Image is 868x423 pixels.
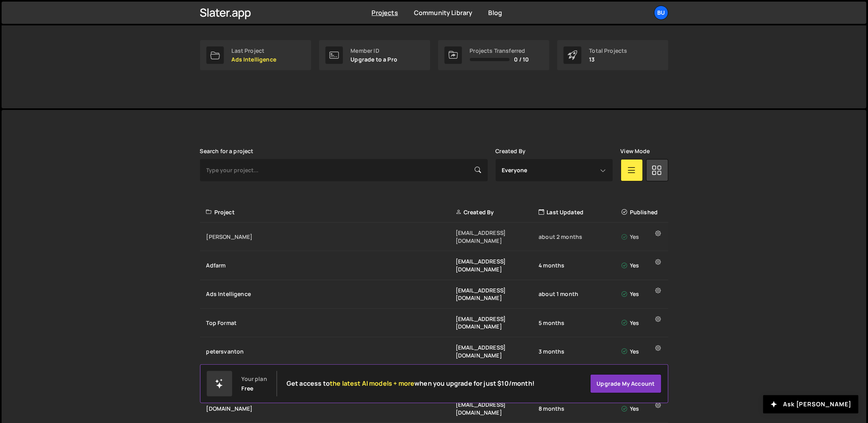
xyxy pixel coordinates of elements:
[206,233,456,241] div: [PERSON_NAME]
[242,376,267,382] div: Your plan
[206,261,456,269] div: Adfarm
[539,233,622,241] div: about 2 months
[206,405,456,413] div: [DOMAIN_NAME]
[539,348,622,356] div: 3 months
[622,405,664,413] div: Yes
[287,380,535,387] h2: Get access to when you upgrade for just $10/month!
[330,379,414,388] span: the latest AI models + more
[206,348,456,356] div: petersvanton
[372,8,398,17] a: Projects
[621,148,650,154] label: View Mode
[200,148,254,154] label: Search for a project
[206,208,456,216] div: Project
[206,290,456,298] div: Ads Intelligence
[456,258,539,273] div: [EMAIL_ADDRESS][DOMAIN_NAME]
[200,280,668,309] a: Ads Intelligence [EMAIL_ADDRESS][DOMAIN_NAME] about 1 month Yes
[589,56,627,63] p: 13
[622,348,664,356] div: Yes
[232,56,277,63] p: Ads Intelligence
[539,261,622,269] div: 4 months
[456,401,539,416] div: [EMAIL_ADDRESS][DOMAIN_NAME]
[763,395,858,413] button: Ask [PERSON_NAME]
[456,315,539,331] div: [EMAIL_ADDRESS][DOMAIN_NAME]
[590,374,662,393] a: Upgrade my account
[351,48,398,54] div: Member ID
[622,233,664,241] div: Yes
[242,385,254,392] div: Free
[654,6,668,20] a: Bu
[622,319,664,327] div: Yes
[351,56,398,63] p: Upgrade to a Pro
[414,8,473,17] a: Community Library
[514,56,529,63] span: 0 / 10
[456,286,539,302] div: [EMAIL_ADDRESS][DOMAIN_NAME]
[200,40,311,70] a: Last Project Ads Intelligence
[622,208,664,216] div: Published
[539,405,622,413] div: 8 months
[456,208,539,216] div: Created By
[539,208,622,216] div: Last Updated
[206,319,456,327] div: Top Format
[200,251,668,280] a: Adfarm [EMAIL_ADDRESS][DOMAIN_NAME] 4 months Yes
[470,48,529,54] div: Projects Transferred
[589,48,627,54] div: Total Projects
[489,8,502,17] a: Blog
[456,344,539,359] div: [EMAIL_ADDRESS][DOMAIN_NAME]
[200,394,668,423] a: [DOMAIN_NAME] [EMAIL_ADDRESS][DOMAIN_NAME] 8 months Yes
[622,290,664,298] div: Yes
[200,309,668,337] a: Top Format [EMAIL_ADDRESS][DOMAIN_NAME] 5 months Yes
[200,159,488,181] input: Type your project...
[200,337,668,366] a: petersvanton [EMAIL_ADDRESS][DOMAIN_NAME] 3 months Yes
[232,48,277,54] div: Last Project
[200,223,668,251] a: [PERSON_NAME] [EMAIL_ADDRESS][DOMAIN_NAME] about 2 months Yes
[456,229,539,244] div: [EMAIL_ADDRESS][DOMAIN_NAME]
[496,148,526,154] label: Created By
[622,261,664,269] div: Yes
[539,319,622,327] div: 5 months
[539,290,622,298] div: about 1 month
